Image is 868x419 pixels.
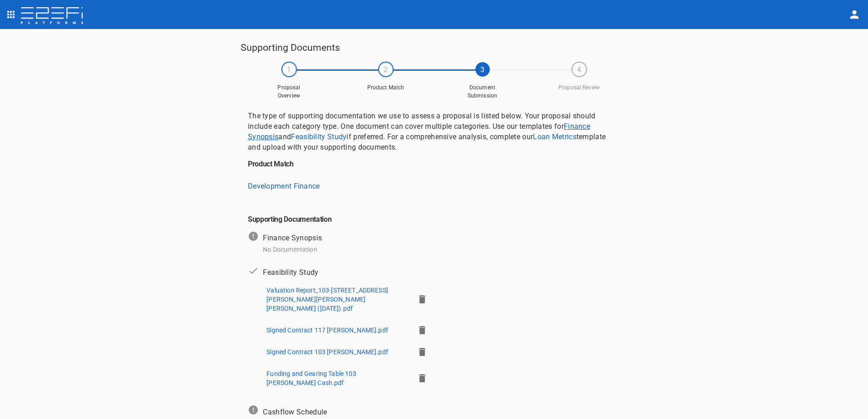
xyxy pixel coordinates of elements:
h6: Product Match [248,160,620,168]
a: Feasibility Study [291,132,346,141]
span: Document Submission [460,84,505,99]
p: Cashflow Schedule [263,407,327,417]
h6: Supporting Documentation [248,204,620,224]
button: Signed Contract 103 [PERSON_NAME].pdf [263,345,392,359]
p: The type of supporting documentation we use to assess a proposal is listed below. Your proposal s... [248,111,620,152]
h5: Supporting Documents [241,40,627,55]
p: No Documentation [263,245,317,254]
p: Finance Synopsis [263,233,322,243]
p: Funding and Gearing Table 103 [PERSON_NAME] Cash.pdf [266,369,407,387]
p: Signed Contract 117 [PERSON_NAME].pdf [266,326,388,335]
span: Product Match [363,84,409,92]
span: Proposal Overview [266,84,312,99]
p: Feasibility Study [263,267,318,278]
button: Valuation Report_103-[STREET_ADDRESS][PERSON_NAME][PERSON_NAME][PERSON_NAME] ([DATE]).pdf [263,283,410,316]
button: Funding and Gearing Table 103 [PERSON_NAME] Cash.pdf [263,366,410,390]
a: Finance Synopsis [248,122,590,141]
button: Signed Contract 117 [PERSON_NAME].pdf [263,323,392,337]
a: Loan Metrics [533,132,577,141]
a: Development Finance [248,182,320,190]
span: Proposal Review [557,84,602,92]
p: Signed Contract 103 [PERSON_NAME].pdf [266,347,388,356]
p: Valuation Report_103-[STREET_ADDRESS][PERSON_NAME][PERSON_NAME][PERSON_NAME] ([DATE]).pdf [266,286,407,313]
